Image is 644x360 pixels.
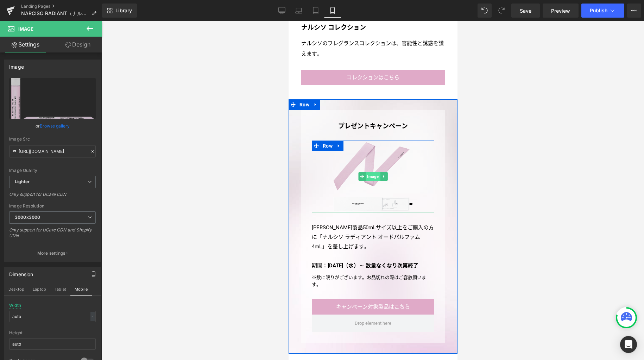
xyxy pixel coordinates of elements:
[9,60,24,70] div: Image
[23,240,146,249] p: 期間：
[9,122,96,130] div: or
[21,4,102,9] a: Landing Pages
[70,283,92,295] button: Mobile
[21,11,89,16] span: NARCISO RADIANT（ナルシソ ラディアント）｜[PERSON_NAME]
[4,283,29,295] button: Desktop
[102,4,137,18] a: New Library
[46,119,55,130] a: Expand / Collapse
[15,179,30,184] b: Lighter
[620,336,637,353] div: Open Intercom Messenger
[37,250,65,256] p: More settings
[494,4,509,18] button: Redo
[13,17,156,38] p: ナルシソのフレグランスコレクションは、官能性と誘惑を讃えます。
[77,151,91,160] span: Image
[23,278,146,293] a: キャンペーン対象製品はこちら
[9,311,96,322] input: auto
[4,245,101,261] button: More settings
[9,204,96,209] div: Image Resolution
[290,4,307,18] a: Laptop
[50,283,70,295] button: Tablet
[627,4,641,18] button: More
[36,119,133,191] img: オリジナルスカーフ
[9,78,23,89] span: Row
[23,78,32,89] a: Expand / Collapse
[9,338,96,350] input: auto
[9,227,96,243] div: Only support for UCare CDN and Shopify CDN
[32,119,46,130] span: Row
[543,4,579,18] a: Preview
[40,120,70,132] a: Browse gallery
[52,37,103,52] a: Design
[9,145,96,157] input: Link
[13,49,156,64] a: コレクションはこちら
[590,8,607,13] span: Publish
[9,168,96,173] div: Image Quality
[90,312,95,321] div: -
[92,151,99,160] a: Expand / Collapse
[551,7,570,14] span: Preview
[9,330,96,335] div: Height
[13,1,156,12] p: ナルシソ コレクション
[9,303,21,308] div: Width
[18,26,33,32] span: Image
[520,7,531,14] span: Save
[15,215,40,220] b: 3000x3000
[48,283,121,289] span: キャンペーン対象製品はこちら
[58,53,111,60] span: コレクションはこちら
[324,4,341,18] a: Mobile
[9,137,96,142] div: Image Src
[23,202,146,230] p: [PERSON_NAME]製品50mLサイズ以上をご購入の方に「ナルシソ ラディアント オードパルファム 4mL」を差し上げます。
[273,4,290,18] a: Desktop
[9,267,33,277] div: Dimension
[478,4,492,18] button: Undo
[29,283,50,295] button: Laptop
[23,253,146,268] p: ※数に限りがございます。お品切れの際はご容赦願います。
[39,241,130,248] strong: [DATE]（水）～ 数量なくなり次第終了
[581,4,624,18] button: Publish
[115,7,132,14] span: Library
[23,99,146,111] h3: プレゼントキャンペーン
[9,192,96,202] div: Only support for UCare CDN
[307,4,324,18] a: Tablet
